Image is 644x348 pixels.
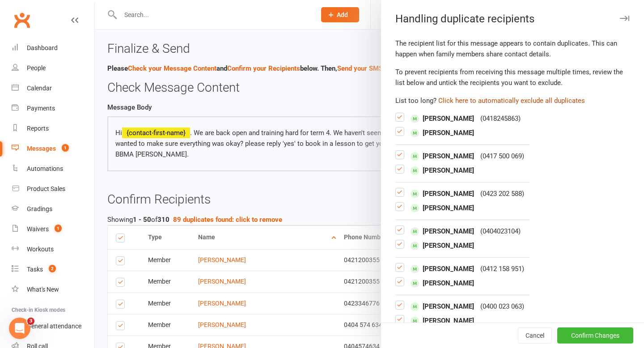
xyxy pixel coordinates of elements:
a: What's New [12,280,94,300]
span: [PERSON_NAME] [411,113,474,124]
div: ( 0417 500 069 ) [480,151,524,161]
a: General attendance kiosk mode [12,316,94,336]
a: Automations [12,159,94,179]
span: 3 [27,318,34,325]
a: Workouts [12,239,94,259]
div: ( 0423 202 588 ) [480,188,524,199]
div: Waivers [27,225,49,233]
div: Payments [27,105,55,112]
a: Calendar [12,78,94,98]
div: Gradings [27,205,52,212]
span: [PERSON_NAME] [411,301,474,312]
span: [PERSON_NAME] [411,165,474,176]
a: Gradings [12,199,94,219]
a: Tasks 2 [12,259,94,280]
div: Automations [27,165,63,172]
div: Tasks [27,266,43,273]
span: 1 [62,144,69,152]
a: Messages 1 [12,139,94,159]
span: [PERSON_NAME] [411,240,474,251]
a: Reports [12,119,94,139]
a: Waivers 1 [12,219,94,239]
div: ( 0404023104 ) [480,226,521,237]
span: [PERSON_NAME] [411,127,474,138]
div: ( 0412 158 951 ) [480,263,524,274]
div: Reports [27,125,49,132]
div: ( 0418245863 ) [480,113,521,124]
span: [PERSON_NAME] [411,151,474,161]
button: Confirm Changes [557,327,633,344]
div: People [27,64,46,72]
span: 1 [55,225,62,232]
span: [PERSON_NAME] [411,188,474,199]
a: Dashboard [12,38,94,58]
div: Calendar [27,85,52,92]
span: 2 [49,265,56,272]
div: The recipient list for this message appears to contain duplicates. This can happen when family me... [395,38,630,59]
div: Dashboard [27,44,58,51]
button: Cancel [518,327,552,344]
div: Product Sales [27,185,65,192]
span: [PERSON_NAME] [411,315,474,326]
button: Click here to automatically exclude all duplicates [438,95,585,106]
div: To prevent recipients from receiving this message multiple times, review the list below and untic... [395,67,630,88]
span: [PERSON_NAME] [411,278,474,289]
span: [PERSON_NAME] [411,203,474,213]
div: What's New [27,286,59,293]
a: Payments [12,98,94,119]
div: Messages [27,145,56,152]
a: People [12,58,94,78]
div: General attendance [27,323,81,330]
div: Workouts [27,246,54,253]
span: [PERSON_NAME] [411,263,474,274]
span: [PERSON_NAME] [411,226,474,237]
div: List too long? [395,95,630,106]
a: Clubworx [11,9,33,31]
iframe: Intercom live chat [9,318,30,339]
a: Product Sales [12,179,94,199]
div: Handling duplicate recipients [381,13,644,25]
div: ( 0400 023 063 ) [480,301,524,312]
